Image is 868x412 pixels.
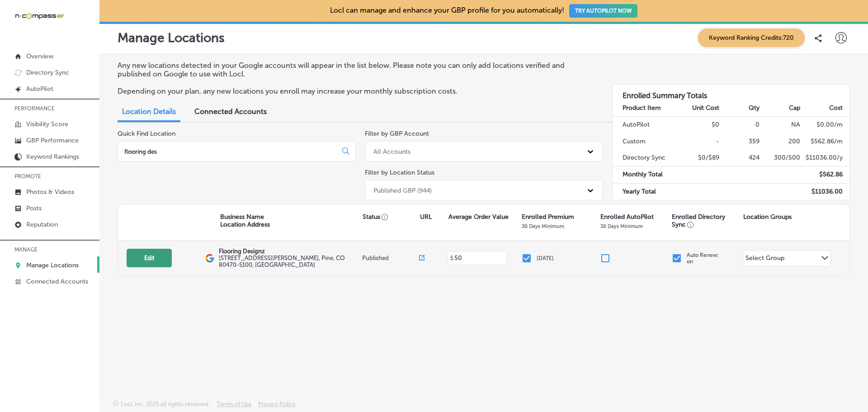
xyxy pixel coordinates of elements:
[26,221,58,228] p: Reputation
[127,249,172,267] button: Edit
[720,150,760,166] td: 424
[522,223,564,229] p: 30 Days Minimum
[220,213,270,228] p: Business Name Location Address
[720,100,760,117] th: Qty
[743,213,792,221] p: Location Groups
[679,133,720,150] td: -
[26,188,74,196] p: Photos & Videos
[698,28,805,47] span: Keyword Ranking Credits: 720
[613,133,680,150] td: Custom
[537,255,554,261] p: [DATE]
[569,4,637,18] button: TRY AUTOPILOT NOW
[26,85,53,93] p: AutoPilot
[801,166,850,183] td: $ 562.86
[679,117,720,133] td: $0
[600,223,643,229] p: 30 Days Minimum
[801,150,850,166] td: $ 11036.00 /y
[219,255,360,268] label: [STREET_ADDRESS][PERSON_NAME] , Pine, CO 80470-5100, [GEOGRAPHIC_DATA]
[365,169,434,176] label: Filter by Location Status
[26,120,68,128] p: Visibility Score
[26,52,53,60] p: Overview
[26,278,88,285] p: Connected Accounts
[362,255,420,261] p: Published
[613,150,680,166] td: Directory Sync
[760,150,800,166] td: 300/500
[217,401,251,412] a: Terms of Use
[679,100,720,117] th: Unit Cost
[613,117,680,133] td: AutoPilot
[258,401,296,412] a: Privacy Policy
[613,166,680,183] td: Monthly Total
[760,100,800,117] th: Cap
[448,213,509,221] p: Average Order Value
[623,104,661,112] strong: Product Item
[26,137,79,144] p: GBP Performance
[613,183,680,200] td: Yearly Total
[720,117,760,133] td: 0
[687,252,719,265] p: Auto Renew: on
[801,183,850,200] td: $ 11036.00
[760,117,800,133] td: NA
[450,255,453,261] p: $
[118,30,225,45] p: Manage Locations
[522,213,574,221] p: Enrolled Premium
[801,100,850,117] th: Cost
[720,133,760,150] td: 359
[14,12,64,20] img: 660ab0bf-5cc7-4cb8-ba1c-48b5ae0f18e60NCTV_CLogo_TV_Black_-500x88.png
[118,61,594,78] p: Any new locations detected in your Google accounts will appear in the list below. Please note you...
[679,150,720,166] td: $0/$89
[613,85,850,100] h3: Enrolled Summary Totals
[672,213,739,228] p: Enrolled Directory Sync
[194,107,267,116] span: Connected Accounts
[420,213,432,221] p: URL
[118,130,175,137] label: Quick Find Location
[801,133,850,150] td: $ 562.86 /m
[365,130,429,137] label: Filter by GBP Account
[122,107,176,116] span: Location Details
[118,87,594,95] p: Depending on your plan, any new locations you enroll may increase your monthly subscription costs.
[745,254,784,265] div: Select Group
[760,133,800,150] td: 200
[26,204,42,212] p: Posts
[600,213,654,221] p: Enrolled AutoPilot
[801,117,850,133] td: $ 0.00 /m
[219,248,360,255] p: Flooring Designz
[373,147,410,155] div: All Accounts
[26,69,69,76] p: Directory Sync
[26,261,79,269] p: Manage Locations
[26,153,79,161] p: Keyword Rankings
[363,213,420,221] p: Status
[205,254,214,263] img: logo
[373,186,432,194] div: Published GBP (944)
[123,147,335,156] input: All Locations
[121,401,210,407] p: Locl, Inc. 2025 all rights reserved.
